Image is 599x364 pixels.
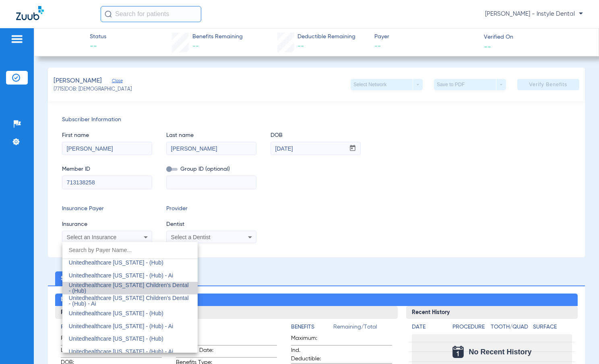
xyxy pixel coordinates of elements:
[69,323,173,329] span: Unitedhealthcare [US_STATE] - (Hub) - Ai
[69,272,173,279] span: Unitedhealthcare [US_STATE] - (Hub) - Ai
[69,348,173,355] span: Unitedhealthcare [US_STATE] - (Hub) - Ai
[559,325,599,364] iframe: Chat Widget
[69,310,163,316] span: Unitedhealthcare [US_STATE] - (Hub)
[62,242,198,259] input: dropdown search
[69,295,189,307] span: Unitedhealthcare [US_STATE] Children's Dental - (Hub) - Ai
[69,259,163,266] span: Unitedhealthcare [US_STATE] - (Hub)
[69,335,163,342] span: Unitedhealthcare [US_STATE] - (Hub)
[69,282,189,294] span: Unitedhealthcare [US_STATE] Children's Dental - (Hub)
